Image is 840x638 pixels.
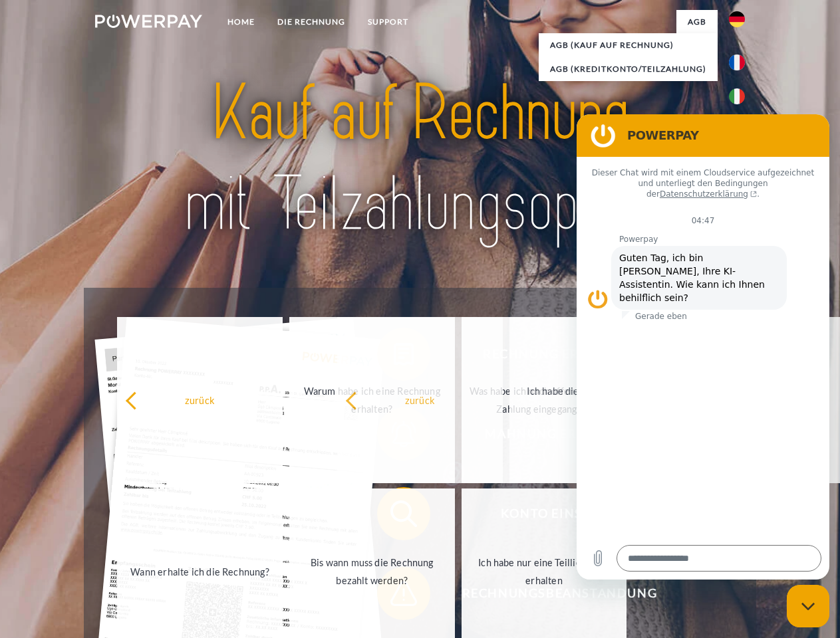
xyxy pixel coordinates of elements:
div: Bis wann muss die Rechnung bezahlt werden? [297,554,447,589]
img: fr [729,54,745,70]
div: zurück [125,391,275,409]
img: title-powerpay_de.svg [127,64,713,255]
a: AGB (Kreditkonto/Teilzahlung) [539,57,718,81]
iframe: Messaging-Fenster [577,114,829,580]
div: zurück [345,391,495,409]
a: DIE RECHNUNG [266,10,356,34]
div: Warum habe ich eine Rechnung erhalten? [297,382,447,418]
a: SUPPORT [356,10,420,34]
a: agb [676,10,718,34]
img: logo-powerpay-white.svg [95,15,202,28]
img: de [729,11,745,27]
a: AGB (Kauf auf Rechnung) [539,33,718,57]
div: Ich habe die Rechnung bereits bezahlt [517,382,667,418]
img: it [729,88,745,104]
iframe: Schaltfläche zum Öffnen des Messaging-Fensters; Konversation läuft [787,585,829,627]
div: Wann erhalte ich die Rechnung? [125,562,275,580]
a: Home [216,10,266,34]
div: Ich habe nur eine Teillieferung erhalten [470,554,619,589]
